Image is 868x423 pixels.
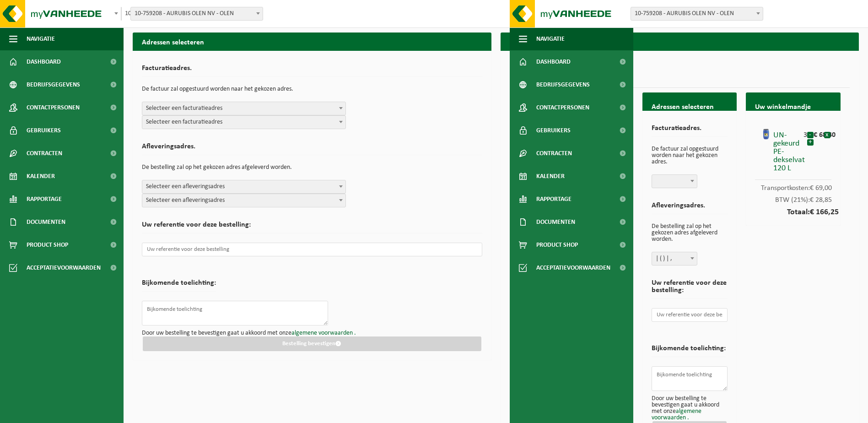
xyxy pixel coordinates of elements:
[807,132,814,138] button: -
[755,180,831,192] div: Transportkosten:
[642,97,737,118] h2: Adressen selecteren
[807,139,814,146] button: +
[142,330,482,336] p: Door uw bestelling te bevestigen gaat u akkoord met onze
[536,165,565,188] span: Kalender
[773,127,803,173] div: UN-gekeurd PE-dekselvat 120 L
[27,73,80,96] span: Bedrijfsgegevens
[536,211,575,233] span: Documenten
[536,256,610,279] span: Acceptatievoorwaarden
[27,119,61,142] span: Gebruikers
[810,184,827,192] span: € 69,00
[142,65,482,77] h2: Facturatieadres.
[652,279,728,299] h2: Uw referentie voor deze bestelling:
[142,143,482,155] h2: Afleveringsadres.
[142,221,482,233] h2: Uw referentie voor deze bestelling:
[536,96,589,119] span: Contactpersonen
[536,142,572,165] span: Contracten
[142,116,345,129] span: Selecteer een facturatieadres
[121,7,122,21] span: 10-759208 - AURUBIS OLEN NV - OLEN
[133,33,491,50] h2: Adressen selecteren
[652,219,728,247] p: De bestelling zal op het gekozen adres afgeleverd worden.
[510,119,633,142] a: Gebruikers
[131,7,263,20] span: 10-759208 - AURUBIS OLEN NV - OLEN
[746,97,841,118] h2: Uw winkelmandje
[810,196,827,204] span: € 28,85
[142,194,346,207] span: Selecteer een afleveringsadres
[824,132,830,138] button: x
[142,102,345,115] span: Selecteer een facturatieadres
[142,160,482,175] p: De bestelling zal op het gekozen adres afgeleverd worden.
[652,252,697,266] span: | ( ) | ,
[755,204,831,217] div: Totaal:
[27,165,55,188] span: Kalender
[652,125,728,137] h2: Facturatieadres.
[652,408,701,421] a: algemene voorwaarden .
[27,50,61,73] span: Dashboard
[652,252,697,265] span: | ( ) | ,
[536,50,571,73] span: Dashboard
[143,336,481,351] button: Bestelling bevestigen
[810,208,827,217] span: € 166,25
[631,7,763,20] span: 10-759208 - AURUBIS OLEN NV - OLEN
[510,188,633,211] a: Rapportage
[631,7,763,21] span: 10-759208 - AURUBIS OLEN NV - OLEN
[760,127,773,140] img: 01-000247
[536,73,590,96] span: Bedrijfsgegevens
[652,345,726,357] h2: Bijkomende toelichting:
[142,102,346,115] span: Selecteer een facturatieadres
[291,330,356,336] a: algemene voorwaarden .
[27,233,68,256] span: Product Shop
[510,256,633,279] a: Acceptatievoorwaarden
[27,27,55,50] span: Navigatie
[27,142,62,165] span: Contracten
[510,165,633,188] a: Kalender
[510,211,633,233] a: Documenten
[510,50,633,73] a: Dashboard
[142,180,345,193] span: Selecteer een afleveringsadres
[142,243,482,256] input: Uw referentie voor deze bestelling
[536,188,571,211] span: Rapportage
[510,142,633,165] a: Contracten
[536,27,565,50] span: Navigatie
[130,7,263,21] span: 10-759208 - AURUBIS OLEN NV - OLEN
[510,233,633,256] a: Product Shop
[803,127,807,139] div: 3
[536,119,571,142] span: Gebruikers
[510,27,633,50] button: Navigatie
[142,115,346,129] span: Selecteer een facturatieadres
[510,96,633,119] a: Contactpersonen
[510,73,633,96] a: Bedrijfsgegevens
[27,188,62,211] span: Rapportage
[652,396,728,421] p: Door uw bestelling te bevestigen gaat u akkoord met onze
[27,211,65,233] span: Documenten
[121,7,134,20] span: 10-759208 - AURUBIS OLEN NV - OLEN
[755,192,831,204] div: BTW (21%):
[652,202,728,214] h2: Afleveringsadres.
[652,308,728,322] input: Uw referentie voor deze bestelling
[501,33,859,50] h2: Uw winkelmandje
[536,233,578,256] span: Product Shop
[27,96,80,119] span: Contactpersonen
[652,141,728,170] p: De factuur zal opgestuurd worden naar het gekozen adres.
[142,194,345,207] span: Selecteer een afleveringsadres
[142,180,346,194] span: Selecteer een afleveringsadres
[142,81,482,97] p: De factuur zal opgestuurd worden naar het gekozen adres.
[814,127,824,139] div: € 68,40
[27,256,101,279] span: Acceptatievoorwaarden
[142,279,216,292] h2: Bijkomende toelichting:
